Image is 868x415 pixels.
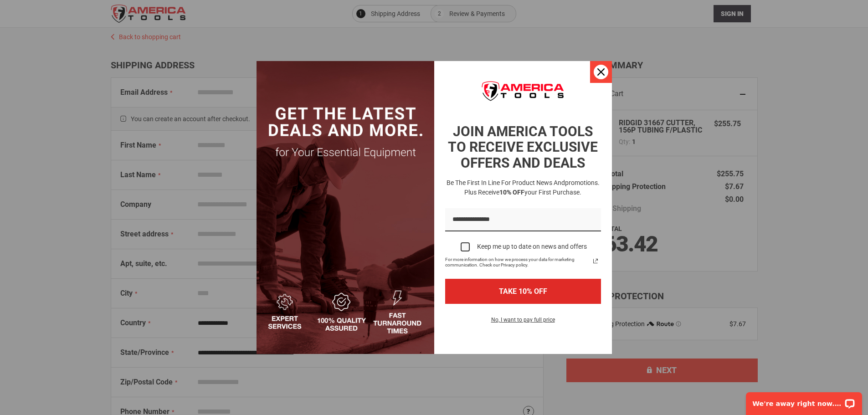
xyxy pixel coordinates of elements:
input: Email field [445,208,601,231]
h3: Be the first in line for product news and [443,178,603,197]
a: Read our Privacy Policy [590,256,601,266]
span: For more information on how we process your data for marketing communication. Check our Privacy p... [445,257,590,268]
button: Close [590,61,612,83]
button: No, I want to pay full price [484,315,562,330]
div: Keep me up to date on news and offers [477,243,587,251]
svg: link icon [590,256,601,266]
button: TAKE 10% OFF [445,279,601,304]
svg: close icon [597,68,605,76]
strong: 10% OFF [499,189,524,196]
iframe: LiveChat chat widget [740,386,868,415]
strong: JOIN AMERICA TOOLS TO RECEIVE EXCLUSIVE OFFERS AND DEALS [448,123,598,171]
